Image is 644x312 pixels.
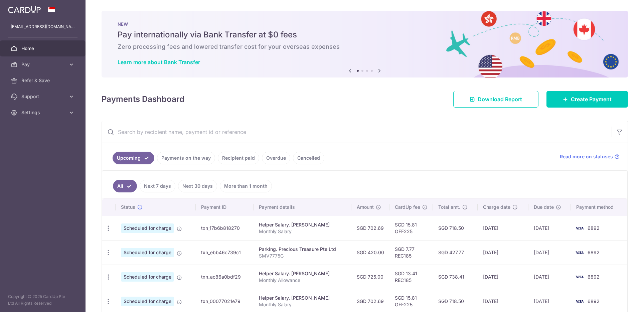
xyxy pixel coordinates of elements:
img: Bank Card [573,273,586,281]
a: All [113,180,137,192]
span: 6892 [588,298,600,304]
img: Bank Card [573,224,586,232]
a: Create Payment [546,91,628,108]
span: 6892 [588,250,600,255]
span: Scheduled for charge [121,272,174,282]
td: SGD 420.00 [351,240,389,265]
a: Overdue [262,152,290,164]
td: SGD 718.50 [433,216,478,240]
h5: Pay internationally via Bank Transfer at $0 fees [118,29,612,40]
div: Helper Salary. [PERSON_NAME] [259,221,346,228]
td: [DATE] [528,240,571,265]
span: CardUp fee [395,204,420,210]
a: Recipient paid [218,152,259,164]
a: Next 30 days [178,180,217,192]
p: Monthly Salary [259,301,346,308]
span: Status [121,204,135,210]
td: SGD 702.69 [351,216,389,240]
span: Amount [357,204,374,210]
h6: Zero processing fees and lowered transfer cost for your overseas expenses [118,43,612,51]
td: [DATE] [478,240,528,265]
div: Helper Salary. [PERSON_NAME] [259,270,346,277]
td: SGD 738.41 [433,265,478,289]
div: Parking. Precious Treasure Pte Ltd [259,246,346,253]
p: [EMAIL_ADDRESS][DOMAIN_NAME] [11,23,75,30]
img: Bank Card [573,297,586,305]
span: Charge date [483,204,510,210]
span: 6892 [588,274,600,280]
td: [DATE] [528,216,571,240]
td: txn_ac86a0bdf29 [196,265,254,289]
th: Payment details [254,198,351,216]
p: SMV7775G [259,253,346,259]
a: Upcoming [113,152,154,164]
td: [DATE] [528,265,571,289]
span: Scheduled for charge [121,297,174,306]
div: Helper Salary. [PERSON_NAME] [259,295,346,301]
td: txn_ebb46c739c1 [196,240,254,265]
img: CardUp [8,5,41,13]
input: Search by recipient name, payment id or reference [102,121,612,143]
a: Cancelled [293,152,324,164]
a: Read more on statuses [560,153,620,160]
img: Bank Card [573,249,586,257]
td: [DATE] [478,216,528,240]
a: Next 7 days [140,180,175,192]
h4: Payments Dashboard [102,93,184,105]
span: Home [21,45,65,52]
td: [DATE] [478,265,528,289]
span: Scheduled for charge [121,248,174,257]
span: Due date [534,204,554,210]
span: Pay [21,61,65,68]
td: SGD 427.77 [433,240,478,265]
span: Create Payment [571,95,612,103]
span: Refer & Save [21,77,65,84]
th: Payment ID [196,198,254,216]
td: SGD 13.41 REC185 [389,265,433,289]
span: Support [21,93,65,100]
span: Total amt. [438,204,460,210]
td: SGD 15.81 OFF225 [389,216,433,240]
span: 6892 [588,225,600,231]
a: Payments on the way [157,152,215,164]
span: Download Report [478,95,522,103]
td: txn_17b6b818270 [196,216,254,240]
th: Payment method [571,198,627,216]
p: Monthly Allowance [259,277,346,284]
td: SGD 725.00 [351,265,389,289]
a: Download Report [453,91,538,108]
span: Scheduled for charge [121,223,174,233]
span: Settings [21,109,65,116]
p: NEW [118,21,612,27]
a: Learn more about Bank Transfer [118,59,200,65]
a: More than 1 month [220,180,272,192]
span: Read more on statuses [560,153,613,160]
td: SGD 7.77 REC185 [389,240,433,265]
img: Bank transfer banner [102,11,628,77]
p: Monthly Salary [259,228,346,235]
